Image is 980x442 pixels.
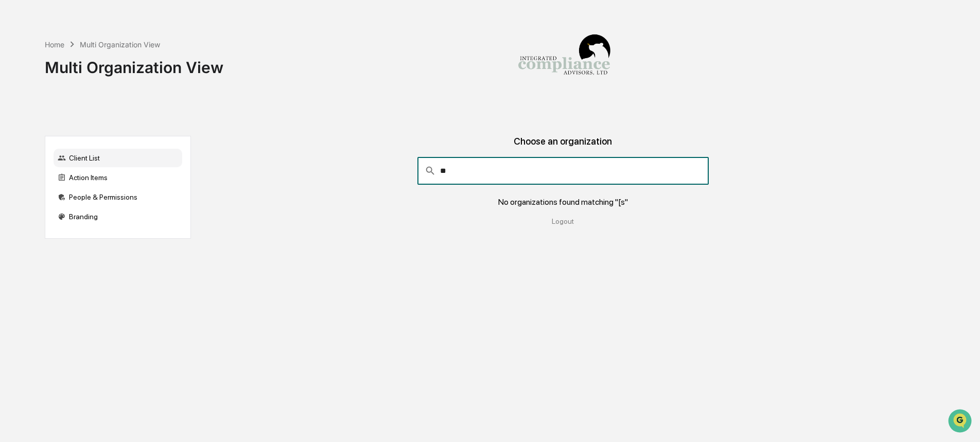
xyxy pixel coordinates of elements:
div: Start new chat [35,79,169,89]
div: No organizations found matching " [s " [498,197,628,207]
div: Logout [199,217,927,225]
button: Start new chat [175,82,187,94]
div: 🗄️ [75,131,83,139]
span: Data Lookup [21,149,65,160]
img: 1746055101610-c473b297-6a78-478c-a979-82029cc54cd1 [10,79,29,97]
div: Branding [54,207,182,226]
div: Client List [54,149,182,167]
div: People & Permissions [54,188,182,206]
div: We're available if you need us! [35,89,130,97]
iframe: Open customer support [947,408,975,436]
div: Action Items [54,168,182,187]
p: How can we help? [10,22,187,38]
a: Powered byPylon [73,174,125,182]
div: Home [45,40,64,49]
a: 🗄️Attestations [71,126,132,144]
div: Multi Organization View [45,50,223,77]
img: Integrated Compliance Advisors [513,8,616,111]
span: Preclearance [21,130,66,140]
div: consultant-dashboard__filter-organizations-search-bar [417,157,708,185]
div: 🖐️ [10,131,19,139]
span: Pylon [102,174,125,182]
div: Choose an organization [199,136,927,157]
span: Attestations [85,130,128,140]
a: 🖐️Preclearance [6,126,71,144]
div: Multi Organization View [80,40,160,49]
div: 🔎 [10,150,19,158]
a: 🔎Data Lookup [6,145,69,164]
